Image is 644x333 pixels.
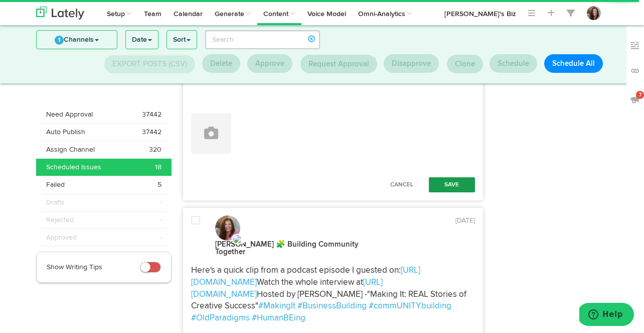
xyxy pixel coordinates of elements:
button: Schedule All [544,54,603,73]
button: Request Approval [300,55,377,73]
span: Here's a quick clip from a podcast episode I guested on: [191,266,401,275]
span: 1 [55,36,64,45]
button: Export Posts (CSV) [104,55,195,73]
strong: [PERSON_NAME] 🧩 Building Community Together [215,241,359,256]
span: Scheduled Issues [46,162,101,172]
img: dRbOLkVK_normal.jpg [215,215,240,241]
a: #MakingIt [258,302,295,310]
span: Request Approval [308,60,369,68]
a: #OldParadigms [191,314,250,322]
span: 320 [149,145,162,155]
span: - [159,197,162,207]
span: Show Writing Tips [47,264,102,271]
img: keywords_off.svg [630,41,640,51]
span: 37442 [142,109,162,120]
button: Cancel [380,177,424,192]
button: Approve [247,54,292,73]
span: 18 [155,162,162,172]
button: Delete [202,54,240,73]
img: twitter-x.svg [232,234,244,244]
time: [DATE] [455,217,475,224]
a: Date [126,31,158,49]
button: Save [429,177,475,192]
span: 7 [636,91,644,99]
span: Approved [46,233,77,243]
span: Watch the whole interview at [257,278,363,287]
span: Auto Publish [46,127,85,137]
a: #BusinessBuilding [297,302,367,310]
span: Assign Channel [46,145,95,155]
a: [URL][DOMAIN_NAME] [191,266,420,287]
img: announcements_off.svg [630,94,640,104]
button: Schedule [490,54,537,73]
button: Disapprove [384,54,439,73]
span: 5 [157,180,162,190]
iframe: Opens a widget where you can find more information [579,303,634,328]
a: [URL][DOMAIN_NAME] [191,278,383,299]
span: Rejected [46,215,74,225]
img: logo_lately_bg_light.svg [36,7,84,20]
span: Need Approval [46,109,93,120]
span: Failed [46,180,65,190]
span: Clone [455,60,475,68]
span: Drafts [46,197,65,207]
img: JfsZugShQNWjftDpkAxX [587,6,601,20]
a: 1Channels [37,31,117,49]
a: Sort [167,31,197,49]
span: - [159,215,162,225]
a: #HumanBEing [252,314,305,322]
img: links_off.svg [630,66,640,76]
span: - [159,233,162,243]
span: 37442 [142,127,162,137]
button: Clone [447,55,483,73]
a: #commUNITYbuilding [369,302,451,310]
input: Search [205,30,320,49]
span: Hosted by [PERSON_NAME] -"Making It: REAL Stories of Creative Success" [191,290,468,311]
